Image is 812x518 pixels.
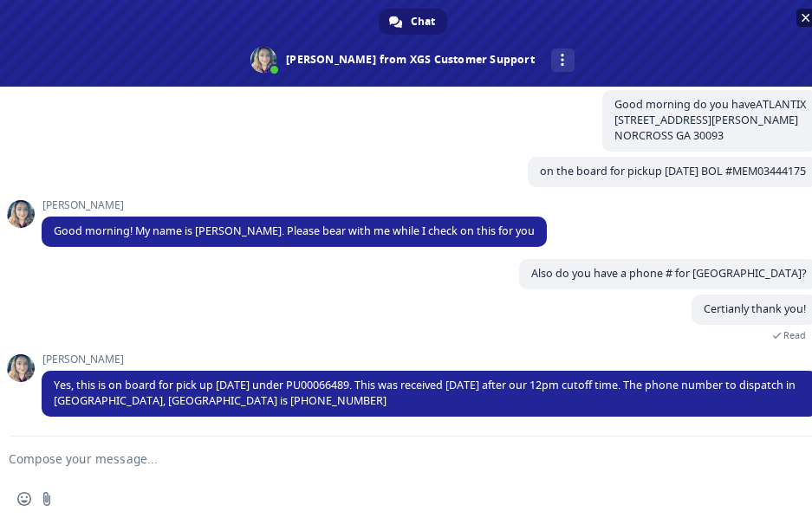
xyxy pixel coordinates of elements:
[317,73,391,86] span: Phone number
[54,378,796,408] span: Yes, this is on board for pick up [DATE] under PU00066489. This was received [DATE] after our 12p...
[379,9,447,35] div: Chat
[540,164,806,178] span: on the board for pickup [DATE] BOL #MEM03444175
[40,492,54,506] span: Send a file
[531,266,806,281] span: Also do you have a phone # for [GEOGRAPHIC_DATA]?
[614,97,806,143] span: Good morning do you haveATLANTIX [STREET_ADDRESS][PERSON_NAME] NORCROSS GA 30093
[317,2,370,15] span: Last name
[54,223,535,238] span: Good morning! My name is [PERSON_NAME]. Please bear with me while I check on this for you
[9,451,761,467] textarea: Compose your message...
[322,194,333,205] input: Contact by Phone
[42,199,547,211] span: [PERSON_NAME]
[322,171,333,182] input: Contact by Email
[17,492,31,506] span: Insert an emoji
[783,329,806,341] span: Read
[704,301,806,316] span: Certianly thank you!
[411,9,435,35] span: Chat
[337,195,426,208] span: Contact by Phone
[551,49,575,72] div: More channels
[337,172,422,185] span: Contact by Email
[317,144,414,157] span: Contact Preference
